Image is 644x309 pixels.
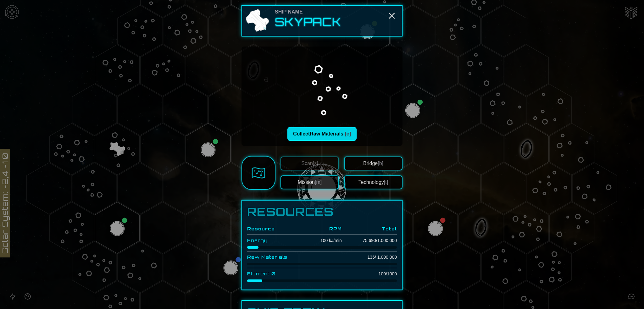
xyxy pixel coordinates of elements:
button: Bridge[b] [344,157,402,170]
h1: Resources [247,206,397,218]
img: Resource [269,36,375,143]
span: [t] [384,179,388,185]
button: Technology[t] [344,175,402,189]
span: [b] [378,161,383,166]
td: 100 kJ/min [305,235,341,246]
button: Close [387,11,397,21]
h2: Skypack [275,16,341,28]
button: Scan[s] [280,157,339,170]
td: Raw Materials [247,251,305,263]
td: 136 / 1.000.000 [342,251,397,263]
span: [c] [345,131,351,136]
td: Energy [247,235,305,246]
img: Ship Icon [245,8,270,33]
th: RPM [305,223,341,235]
button: CollectRaw Materials [c] [287,127,357,141]
th: Resource [247,223,305,235]
div: Ship Name [275,8,341,16]
td: 75.690 / 1.000.000 [342,235,397,246]
span: Scan [301,161,318,166]
th: Total [342,223,397,235]
img: Sector [252,166,265,180]
td: 100 / 1000 [342,268,397,280]
button: Mission[m] [280,175,339,189]
span: [s] [313,161,318,166]
span: [m] [315,179,322,185]
td: Element 0 [247,268,305,280]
